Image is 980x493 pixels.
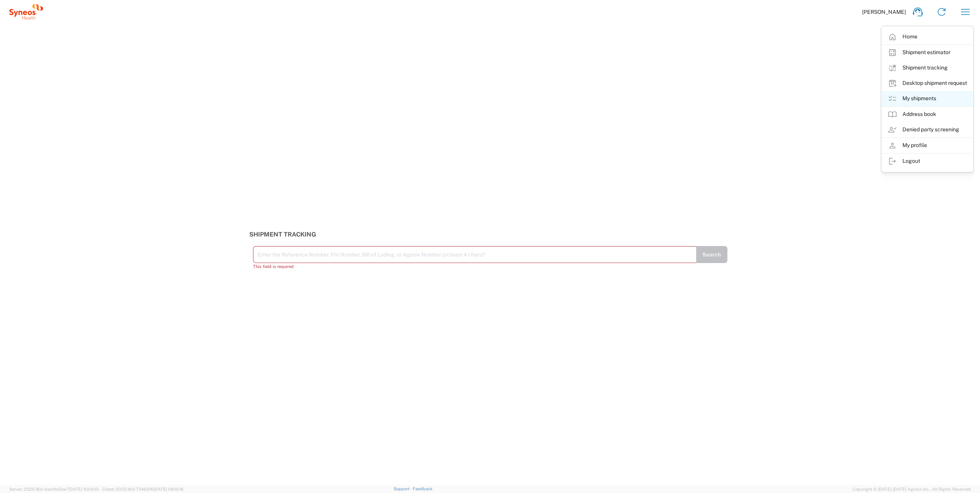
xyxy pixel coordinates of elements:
a: Shipment estimator [882,45,973,60]
a: My profile [882,138,973,153]
div: This field is required [253,263,696,270]
a: Feedback [413,486,432,491]
a: Address book [882,107,973,122]
span: [DATE] 08:10:16 [154,487,184,491]
a: Home [882,29,973,45]
span: Server: 2025.18.0-daa1fe12ee7 [9,487,99,491]
a: Shipment tracking [882,60,973,76]
a: Desktop shipment request [882,76,973,91]
a: Denied party screening [882,122,973,137]
a: My shipments [882,91,973,106]
span: Copyright © [DATE]-[DATE] Agistix Inc., All Rights Reserved [853,486,971,493]
h3: Shipment Tracking [249,231,731,238]
a: Support [394,486,413,491]
span: [PERSON_NAME] [862,8,906,15]
span: Client: 2025.18.0-7346316 [102,487,184,491]
span: [DATE] 10:04:51 [69,487,99,491]
a: Logout [882,154,973,169]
